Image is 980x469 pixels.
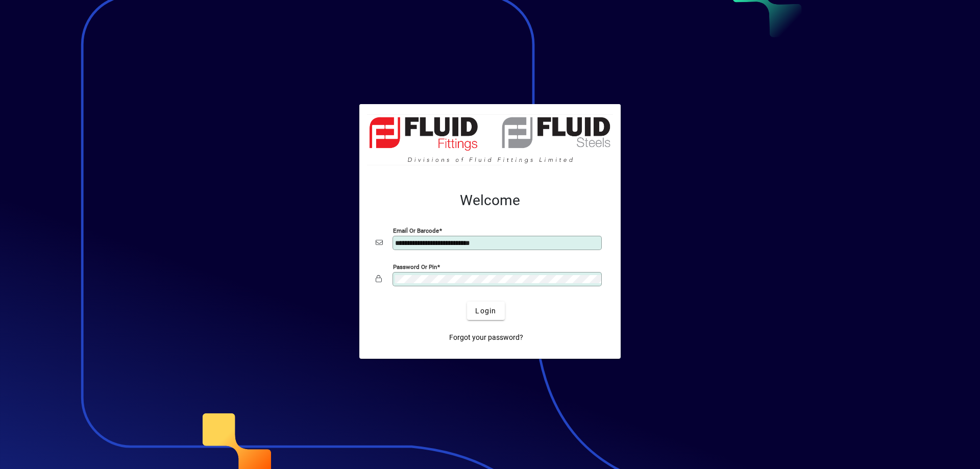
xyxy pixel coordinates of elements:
mat-label: Email or Barcode [393,227,439,234]
mat-label: Password or Pin [393,263,437,270]
span: Login [475,306,496,316]
h2: Welcome [376,192,604,209]
a: Forgot your password? [445,328,527,347]
span: Forgot your password? [449,332,523,343]
button: Login [467,302,504,320]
